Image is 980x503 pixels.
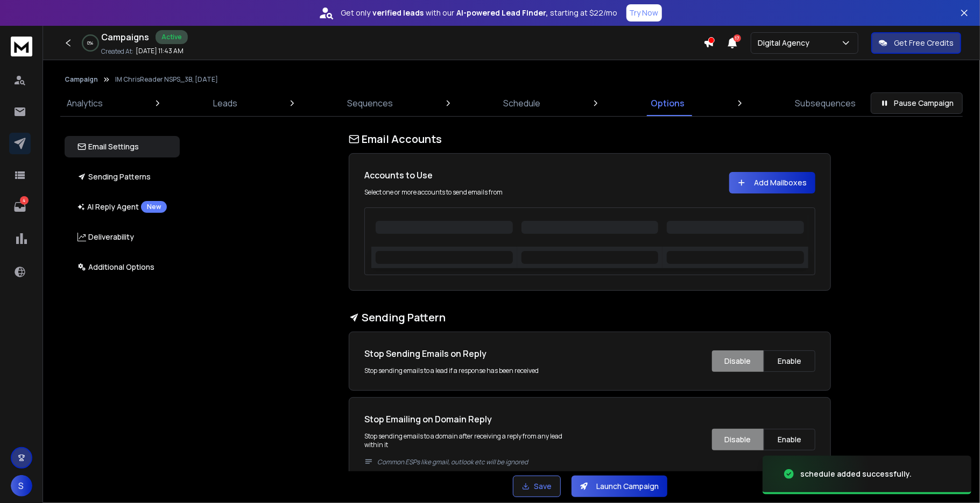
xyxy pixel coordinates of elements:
[734,34,741,42] span: 17
[60,90,109,116] a: Analytics
[644,90,691,116] a: Options
[341,90,400,116] a: Sequences
[341,8,618,18] p: Get only with our starting at $22/mo
[20,196,29,205] p: 4
[373,8,424,18] strong: verified leads
[795,97,856,110] p: Subsequences
[65,75,98,84] button: Campaign
[213,97,237,110] p: Leads
[871,32,961,54] button: Get Free Credits
[11,37,32,56] img: logo
[9,196,31,218] a: 4
[156,30,188,44] div: Active
[457,8,548,18] strong: AI-powered Lead Finder,
[800,469,912,479] div: schedule added successfully.
[207,90,244,116] a: Leads
[136,47,184,55] p: [DATE] 11:43 AM
[11,475,32,497] button: S
[77,141,139,152] p: Email Settings
[503,97,540,110] p: Schedule
[88,40,94,46] p: 0 %
[626,4,662,21] button: Try Now
[115,75,218,84] p: IM ChrisReader NSPS_3B, [DATE]
[651,97,685,110] p: Options
[788,90,862,116] a: Subsequences
[349,132,831,147] h1: Email Accounts
[758,38,814,48] p: Digital Agency
[630,8,659,18] p: Try Now
[101,31,149,44] h1: Campaigns
[497,90,547,116] a: Schedule
[101,47,133,56] p: Created At:
[65,136,180,157] button: Email Settings
[348,97,393,110] p: Sequences
[871,92,963,114] button: Pause Campaign
[67,97,103,110] p: Analytics
[894,38,954,48] p: Get Free Credits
